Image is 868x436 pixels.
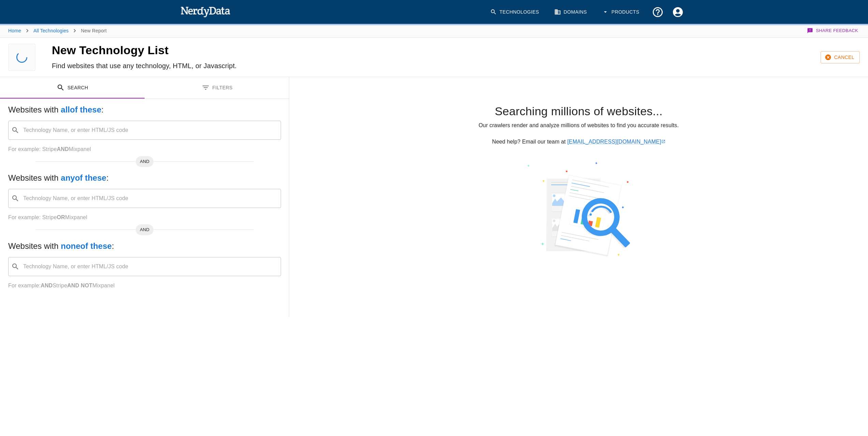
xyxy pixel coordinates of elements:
[8,104,281,115] h5: Websites with :
[8,282,281,290] p: For example: Stripe Mixpanel
[8,172,281,183] h5: Websites with :
[8,213,281,222] p: For example: Stripe Mixpanel
[567,139,665,145] a: [EMAIL_ADDRESS][DOMAIN_NAME]
[8,145,281,153] p: For example: Stripe Mixpanel
[61,173,106,182] b: any of these
[57,214,65,220] b: OR
[41,283,53,288] b: AND
[300,104,857,119] h4: Searching millions of websites...
[145,77,289,99] button: Filters
[180,5,231,18] img: NerdyData.com
[648,2,668,22] button: Support and Documentation
[550,2,592,22] a: Domains
[8,241,281,252] h5: Websites with :
[61,105,101,114] b: all of these
[821,51,860,64] button: Cancel
[61,241,112,251] b: none of these
[67,283,92,288] b: AND NOT
[486,2,545,22] a: Technologies
[57,146,69,152] b: AND
[136,158,153,165] span: AND
[33,28,69,33] a: All Technologies
[8,24,107,37] nav: breadcrumb
[52,43,453,58] h4: New Technology List
[81,27,106,34] p: New Report
[136,226,153,233] span: AND
[806,24,860,37] button: Share Feedback
[8,28,21,33] a: Home
[52,60,453,71] h6: Find websites that use any technology, HTML, or Javascript.
[668,2,688,22] button: Account Settings
[300,121,857,146] p: Our crawlers render and analyze millions of websites to find you accurate results. Need help? Ema...
[598,2,645,22] button: Products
